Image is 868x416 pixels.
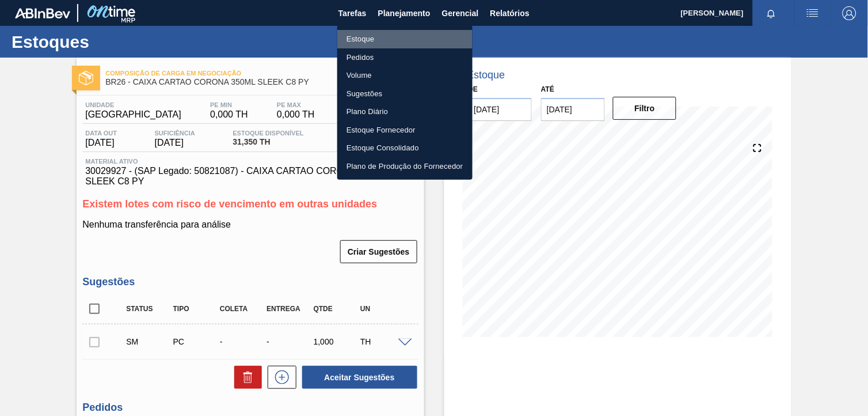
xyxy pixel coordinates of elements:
[337,103,473,121] a: Plano Diário
[337,85,473,103] a: Sugestões
[337,157,473,176] a: Plano de Produção do Fornecedor
[337,66,473,85] a: Volume
[337,139,473,157] a: Estoque Consolidado
[337,48,473,67] a: Pedidos
[337,121,473,139] a: Estoque Fornecedor
[337,30,473,48] a: Estoque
